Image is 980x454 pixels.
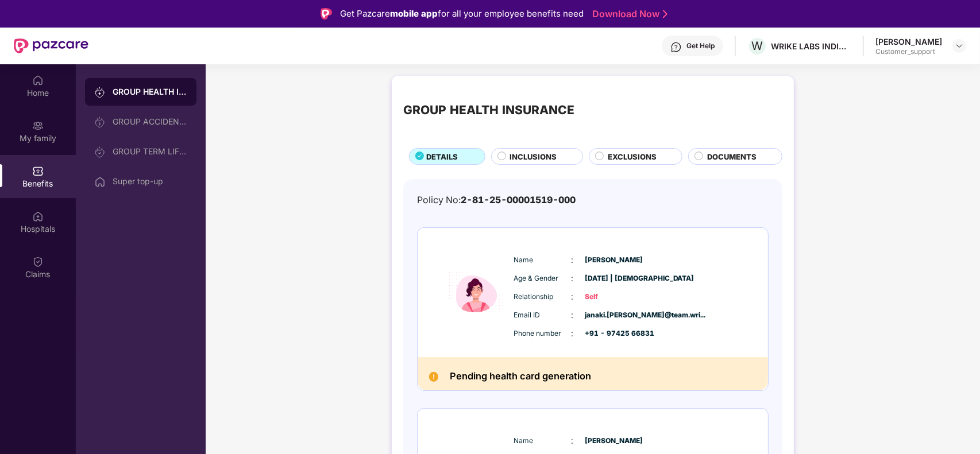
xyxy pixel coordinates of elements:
img: icon [442,239,511,346]
span: Age & Gender [514,273,571,284]
div: Policy No: [417,193,576,207]
div: Get Help [686,41,715,51]
span: 2-81-25-00001519-000 [461,195,576,205]
span: : [571,434,573,447]
span: Email ID [514,310,571,321]
img: svg+xml;base64,PHN2ZyB3aWR0aD0iMjAiIGhlaWdodD0iMjAiIHZpZXdCb3g9IjAgMCAyMCAyMCIgZmlsbD0ibm9uZSIgeG... [94,117,106,128]
img: Stroke [663,8,668,20]
img: svg+xml;base64,PHN2ZyBpZD0iSG9tZSIgeG1sbnM9Imh0dHA6Ly93d3cudzMub3JnLzIwMDAvc3ZnIiB3aWR0aD0iMjAiIG... [32,75,44,86]
a: Download Now [592,8,664,20]
span: Name [514,436,571,447]
span: : [571,309,573,321]
div: GROUP HEALTH INSURANCE [403,101,574,120]
span: W [752,39,763,53]
div: GROUP TERM LIFE INSURANCE [113,147,187,156]
img: svg+xml;base64,PHN2ZyBpZD0iSG9tZSIgeG1sbnM9Imh0dHA6Ly93d3cudzMub3JnLzIwMDAvc3ZnIiB3aWR0aD0iMjAiIG... [94,176,106,188]
img: Logo [321,8,332,20]
strong: mobile app [390,8,438,19]
h2: Pending health card generation [450,368,591,385]
img: New Pazcare Logo [14,38,88,53]
img: svg+xml;base64,PHN2ZyBpZD0iRHJvcGRvd24tMzJ4MzIiIHhtbG5zPSJodHRwOi8vd3d3LnczLm9yZy8yMDAwL3N2ZyIgd2... [955,41,964,51]
div: WRIKE LABS INDIA PRIVATE LIMITED [771,41,851,52]
img: svg+xml;base64,PHN2ZyB3aWR0aD0iMjAiIGhlaWdodD0iMjAiIHZpZXdCb3g9IjAgMCAyMCAyMCIgZmlsbD0ibm9uZSIgeG... [94,146,106,158]
div: [PERSON_NAME] [875,36,942,47]
span: : [571,290,573,303]
span: DETAILS [426,151,458,162]
span: DOCUMENTS [707,151,757,162]
span: janaki.[PERSON_NAME]@team.wri... [585,310,642,321]
span: Name [514,255,571,266]
span: Self [585,292,642,302]
div: Get Pazcare for all your employee benefits need [340,7,584,21]
span: : [571,272,573,285]
span: Relationship [514,292,571,302]
span: [PERSON_NAME] [585,255,642,266]
div: GROUP HEALTH INSURANCE [113,86,187,98]
img: svg+xml;base64,PHN2ZyBpZD0iSGVscC0zMngzMiIgeG1sbnM9Imh0dHA6Ly93d3cudzMub3JnLzIwMDAvc3ZnIiB3aWR0aD... [670,41,682,53]
img: svg+xml;base64,PHN2ZyBpZD0iQmVuZWZpdHMiIHhtbG5zPSJodHRwOi8vd3d3LnczLm9yZy8yMDAwL3N2ZyIgd2lkdGg9Ij... [32,165,44,177]
span: +91 - 97425 66831 [585,328,642,339]
img: Pending [429,372,438,381]
span: [DATE] | [DEMOGRAPHIC_DATA] [585,273,642,284]
span: EXCLUSIONS [608,151,657,162]
span: Phone number [514,328,571,339]
span: [PERSON_NAME] [585,436,642,447]
span: INCLUSIONS [510,151,557,162]
img: svg+xml;base64,PHN2ZyBpZD0iSG9zcGl0YWxzIiB4bWxucz0iaHR0cDovL3d3dy53My5vcmcvMjAwMC9zdmciIHdpZHRoPS... [32,211,44,222]
div: Customer_support [875,47,942,56]
span: : [571,327,573,340]
img: svg+xml;base64,PHN2ZyBpZD0iQ2xhaW0iIHhtbG5zPSJodHRwOi8vd3d3LnczLm9yZy8yMDAwL3N2ZyIgd2lkdGg9IjIwIi... [32,256,44,267]
img: svg+xml;base64,PHN2ZyB3aWR0aD0iMjAiIGhlaWdodD0iMjAiIHZpZXdCb3g9IjAgMCAyMCAyMCIgZmlsbD0ibm9uZSIgeG... [94,87,106,98]
div: Super top-up [113,177,187,186]
img: svg+xml;base64,PHN2ZyB3aWR0aD0iMjAiIGhlaWdodD0iMjAiIHZpZXdCb3g9IjAgMCAyMCAyMCIgZmlsbD0ibm9uZSIgeG... [32,120,44,131]
span: : [571,254,573,266]
div: GROUP ACCIDENTAL INSURANCE [113,117,187,126]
